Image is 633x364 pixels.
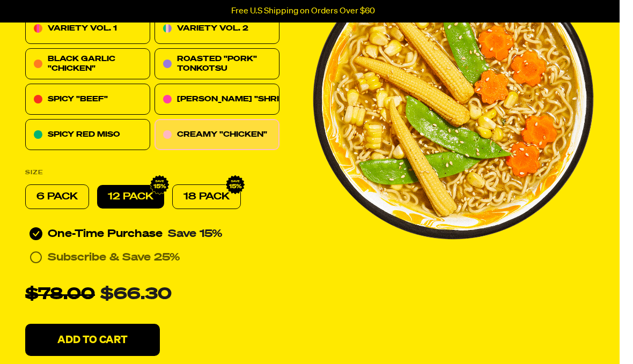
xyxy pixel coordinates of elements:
[58,335,128,345] p: Add To Cart
[155,119,280,150] div: CREAMY "CHICKEN"
[101,287,172,303] span: $66.30
[48,22,117,35] p: VARIETY VOL. 1
[168,228,223,239] span: Save 15%
[26,48,151,79] div: BLACK GARLIC "CHICKEN"
[178,93,297,106] p: [PERSON_NAME] "SHRIMP"
[26,282,95,308] p: $78.00
[26,324,160,356] button: Add To Cart
[155,48,280,79] div: ROASTED "PORK" TONKOTSU
[178,55,257,72] span: ROASTED "PORK" TONKOTSU
[178,22,249,35] p: VARIETY VOL. 2
[34,130,43,139] img: fc2c7a02-spicy-red-miso.svg
[34,60,43,68] img: icon-black-garlic-chicken.svg
[37,190,78,203] p: 6 PACK
[48,55,116,72] span: BLACK GARLIC "CHICKEN"
[98,185,165,209] div: 12 PACK
[108,190,154,203] p: 12 PACK
[48,93,108,106] p: SPICY "BEEF"
[155,84,280,115] div: [PERSON_NAME] "SHRIMP"
[178,128,268,141] p: CREAMY "CHICKEN"
[155,13,280,44] div: VARIETY VOL. 2
[34,24,43,33] img: icon-variety-vol-1.svg
[164,95,172,103] img: 0be15cd5-tom-youm-shrimp.svg
[5,293,68,359] iframe: Marketing Popup
[48,251,181,264] p: Subscribe & Save 25%
[164,24,172,33] img: icon-variety-vol2.svg
[26,119,151,150] div: SPICY RED MISO
[26,13,151,44] div: VARIETY VOL. 1
[48,128,121,141] p: SPICY RED MISO
[164,130,172,139] img: c10dfa8e-creamy-chicken.svg
[164,60,172,68] img: 57ed4456-roasted-pork-tonkotsu.svg
[173,184,241,209] div: 18 PACK
[34,95,43,103] img: 7abd0c97-spicy-beef.svg
[26,166,44,179] p: SIZE
[184,190,230,203] p: 18 PACK
[232,6,376,16] p: Free U.S Shipping on Orders Over $60
[26,84,151,115] div: SPICY "BEEF"
[48,228,163,239] span: One-Time Purchase
[26,184,90,209] div: 6 PACK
